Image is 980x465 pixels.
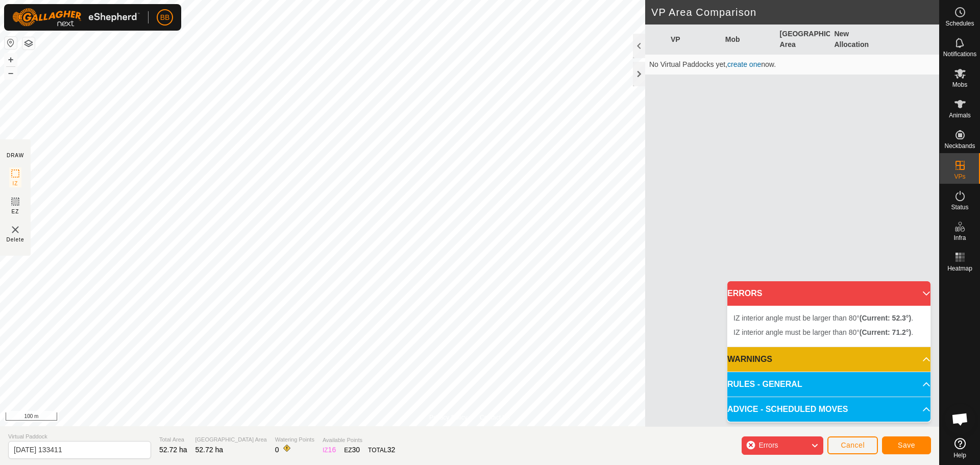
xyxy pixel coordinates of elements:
[727,378,802,390] span: RULES - GENERAL
[954,174,965,180] span: VPs
[952,82,967,88] span: Mobs
[275,446,279,454] span: 0
[323,436,395,445] span: Available Points
[953,452,966,458] span: Help
[5,67,17,79] button: –
[667,25,721,55] th: VP
[898,441,915,449] span: Save
[9,224,21,236] img: VP
[882,436,931,454] button: Save
[275,435,314,444] span: Watering Points
[841,441,865,449] span: Cancel
[951,204,968,210] span: Status
[727,281,930,306] p-accordion-header: ERRORS
[5,37,17,49] button: Reset Map
[860,328,911,336] b: (Current: 71.2°)
[328,446,336,454] span: 16
[830,25,885,55] th: New Allocation
[944,143,975,149] span: Neckbands
[387,446,396,454] span: 32
[727,287,762,300] span: ERRORS
[323,445,336,455] div: IZ
[758,441,778,449] span: Errors
[727,306,930,347] p-accordion-content: ERRORS
[22,37,35,50] button: Map Layers
[943,51,976,57] span: Notifications
[160,12,170,23] span: BB
[7,152,24,159] div: DRAW
[159,435,187,444] span: Total Area
[368,445,395,455] div: TOTAL
[860,314,911,322] b: (Current: 52.3°)
[727,403,848,415] span: ADVICE - SCHEDULED MOVES
[947,265,972,272] span: Heatmap
[776,25,830,55] th: [GEOGRAPHIC_DATA] Area
[733,328,913,336] span: IZ interior angle must be larger than 80° .
[945,20,974,27] span: Schedules
[13,180,18,187] span: IZ
[945,404,975,434] a: Open chat
[159,446,187,454] span: 52.72 ha
[7,236,24,243] span: Delete
[12,208,19,215] span: EZ
[480,413,510,422] a: Contact Us
[195,446,224,454] span: 52.72 ha
[727,347,930,372] p-accordion-header: WARNINGS
[344,445,360,455] div: EZ
[953,235,966,241] span: Infra
[727,397,930,422] p-accordion-header: ADVICE - SCHEDULED MOVES
[727,372,930,397] p-accordion-header: RULES - GENERAL
[429,413,468,422] a: Privacy Policy
[12,8,140,27] img: Gallagher Logo
[645,55,939,75] td: No Virtual Paddocks yet, now.
[827,436,878,454] button: Cancel
[940,434,980,462] a: Help
[651,6,939,18] h2: VP Area Comparison
[352,446,360,454] span: 30
[721,25,776,55] th: Mob
[5,54,17,66] button: +
[8,432,151,441] span: Virtual Paddock
[195,435,267,444] span: [GEOGRAPHIC_DATA] Area
[949,112,971,118] span: Animals
[727,60,761,68] a: create one
[727,353,772,365] span: WARNINGS
[733,314,913,322] span: IZ interior angle must be larger than 80° .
